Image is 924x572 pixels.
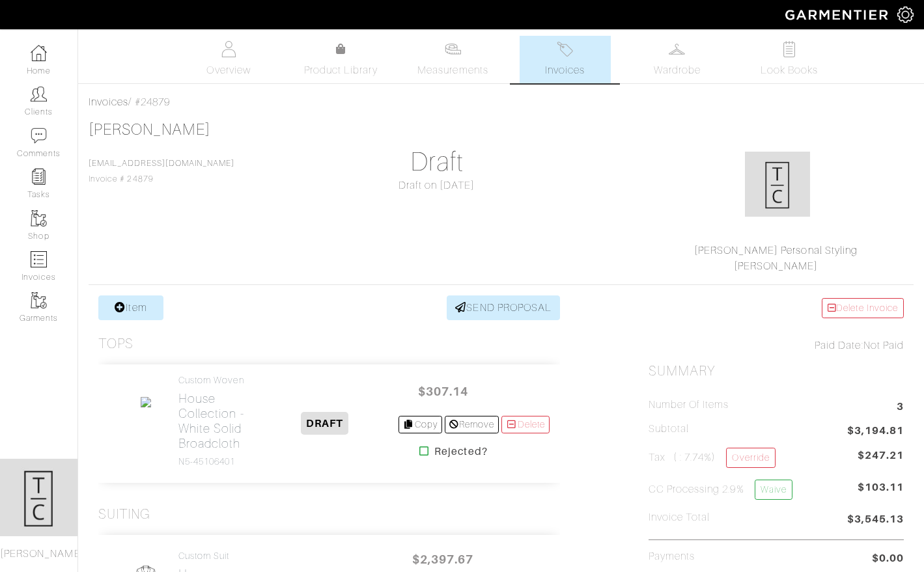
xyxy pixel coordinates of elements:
[31,45,47,61] img: dashboard-icon-dbcd8f5a0b271acd01030246c82b418ddd0df26cd7fceb0bd07c9910d44c42f6.png
[897,7,914,23] img: gear-icon-white-bd11855cb880d31180b6d7d6211b90ccbf57a29d726f0c71d8c61bd08dd39cc2.png
[781,41,797,57] img: todo-9ac3debb85659649dc8f770b8b6100bb5dab4b48dedcbae339e5042a72dfd3cc.svg
[295,42,386,78] a: Product Library
[649,551,695,563] h5: Payments
[221,41,237,57] img: basicinfo-40fd8af6dae0f16599ec9e87c0ef1c0a1fdea2edbe929e3d69a839185d80c458.svg
[31,251,47,267] img: orders-icon-0abe47150d42831381b5fb84f609e132dff9fe21cb692f30cb5eec754e2cba89.png
[649,399,729,411] h5: Number of Items
[520,36,611,83] a: Invoices
[445,41,461,57] img: measurements-466bbee1fd09ba9460f595b01e5d73f9e2bff037440d3c8f018324cb6cdf7a4a.svg
[761,62,819,78] span: Look Books
[649,423,689,435] h5: Subtotal
[632,36,723,83] a: Wardrobe
[140,396,152,451] img: production-1581517-swatch.pfs%3F1=1&p.tn=N5-45106401.jpg&p.tc=0
[649,480,792,500] h5: CC Processing 2.9%
[858,480,904,505] span: $103.11
[434,444,487,459] strong: Rejected?
[847,423,904,441] span: $3,194.81
[557,41,573,57] img: orders-27d20c2124de7fd6de4e0e44c1d41de31381a507db9b33961299e4e07d508b8c.svg
[744,36,835,83] a: Look Books
[304,62,378,78] span: Product Library
[89,159,234,168] a: [EMAIL_ADDRESS][DOMAIN_NAME]
[654,62,701,78] span: Wardrobe
[31,169,47,185] img: reminder-icon-8004d30b9f0a5d33ae49ab947aed9ed385cf756f9e5892f1edd6e32f2345188e.png
[399,416,442,433] a: Copy
[98,336,133,352] h3: Tops
[417,62,488,78] span: Measurements
[669,41,685,57] img: wardrobe-487a4870c1b7c33e795ec22d11cfc2ed9d08956e64fb3008fe2437562e282088.svg
[309,146,564,178] h1: Draft
[404,377,482,405] span: $307.14
[755,480,792,500] a: Waive
[858,448,904,463] span: $247.21
[407,36,499,83] a: Measurements
[31,128,47,144] img: comment-icon-a0a6a9ef722e966f86d9cbdc48e553b5cf19dbc54f86b18d962a5391bc8f6eb6.png
[545,62,585,78] span: Invoices
[649,511,710,524] h5: Invoice Total
[178,375,251,386] h4: Custom Woven
[183,36,274,83] a: Overview
[694,245,858,256] a: [PERSON_NAME] Personal Styling
[872,551,904,566] span: $0.00
[89,159,234,184] span: Invoice # 24879
[447,295,560,320] a: SEND PROPOSAL
[726,448,775,468] a: Override
[501,416,550,433] a: Delete
[31,86,47,102] img: clients-icon-6bae9207a08558b7cb47a8932f037763ab4055f8c8b6bfacd5dc20c3e0201464.png
[31,210,47,226] img: garments-icon-b7da505a4dc4fd61783c78ac3ca0ef83fa9d6f193b1c9dc38574b1d14d53ca28.png
[206,62,250,78] span: Overview
[847,511,904,529] span: $3,545.13
[309,178,564,193] div: Draft on [DATE]
[89,96,128,108] a: Invoices
[649,363,904,379] h2: Summary
[445,416,499,433] a: Remove
[649,448,776,468] h5: Tax ( : 7.74%)
[178,391,251,451] h2: House Collection - White Solid Broadcloth
[734,260,819,272] a: [PERSON_NAME]
[745,152,810,217] img: 1632338964015.png
[897,399,904,416] span: 3
[31,292,47,308] img: garments-icon-b7da505a4dc4fd61783c78ac3ca0ef83fa9d6f193b1c9dc38574b1d14d53ca28.png
[178,375,251,467] a: Custom Woven House Collection - White Solid Broadcloth N5-45106401
[89,121,210,138] a: [PERSON_NAME]
[98,506,150,523] h3: Suiting
[98,295,163,320] a: Item
[822,298,904,318] a: Delete Invoice
[649,338,904,353] div: Not Paid
[178,551,251,562] h4: Custom Suit
[779,3,897,26] img: garmentier-logo-header-white-b43fb05a5012e4ada735d5af1a66efaba907eab6374d6393d1fbf88cb4ef424d.png
[301,412,348,435] span: DRAFT
[815,340,863,351] span: Paid Date:
[178,456,251,467] h4: N5-45106401
[89,94,914,110] div: / #24879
